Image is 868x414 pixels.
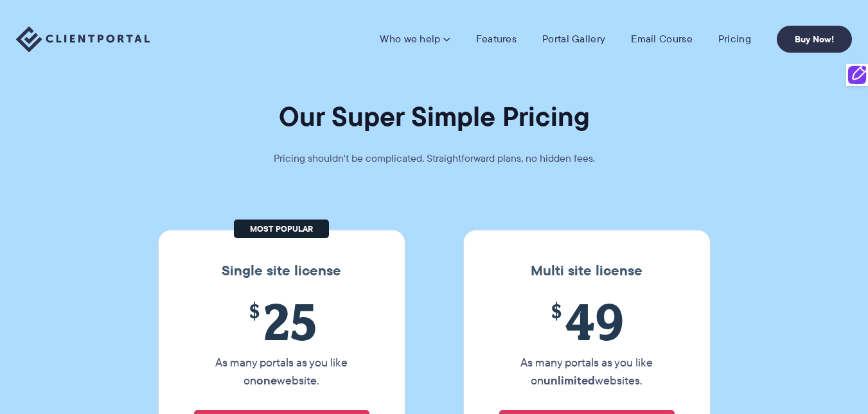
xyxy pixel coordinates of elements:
strong: one [256,372,277,389]
a: Pricing [718,33,751,46]
p: Pricing shouldn't be complicated. Straightforward plans, no hidden fees. [242,150,627,168]
p: As many portals as you like on website. [194,354,369,390]
span: 49 [499,292,675,350]
h3: Single site license [172,263,392,279]
a: Who we help [380,33,450,46]
p: As many portals as you like on websites. [499,354,675,390]
a: Portal Gallery [542,33,605,46]
a: Features [476,33,517,46]
a: Buy Now! [777,26,852,53]
a: Email Course [631,33,693,46]
h3: Multi site license [477,263,697,279]
strong: unlimited [544,372,595,389]
span: 25 [194,292,369,350]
